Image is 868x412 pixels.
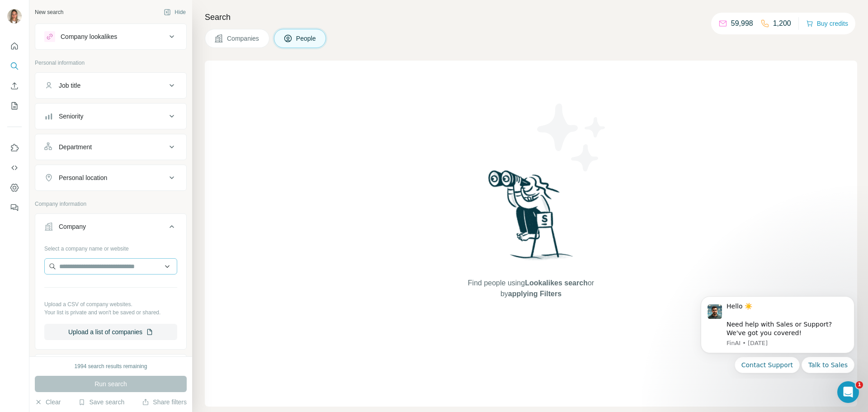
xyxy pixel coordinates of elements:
button: Share filters [142,398,187,407]
button: Dashboard [7,180,22,196]
span: Find people using or by [458,278,603,299]
iframe: Intercom notifications message [687,288,868,379]
p: Personal information [35,59,187,67]
div: Company [59,222,86,231]
div: Personal location [59,173,107,182]
button: Personal location [35,167,186,189]
div: Company lookalikes [61,32,117,41]
button: Department [35,136,186,158]
img: Surfe Illustration - Stars [531,97,613,178]
div: Department [59,142,92,152]
iframe: Intercom live chat [837,381,859,403]
div: Seniority [59,112,83,121]
h4: Search [205,11,857,24]
p: Upload a CSV of company websites. [44,300,177,308]
span: People [296,34,317,43]
button: Search [7,58,22,74]
img: Avatar [7,9,22,24]
button: Feedback [7,199,22,216]
button: Company [35,216,186,241]
button: Quick start [7,38,22,54]
button: Upload a list of companies [44,324,177,340]
p: 59,998 [731,18,753,29]
div: 1994 search results remaining [75,362,147,370]
button: Clear [35,398,61,407]
button: Seniority [35,105,186,127]
div: New search [35,8,63,16]
p: Company information [35,200,187,208]
button: Enrich CSV [7,78,22,94]
p: Your list is private and won't be saved or shared. [44,308,177,317]
button: Save search [78,398,124,407]
span: applying Filters [508,290,561,298]
button: Company lookalikes [35,26,186,47]
button: Use Surfe API [7,160,22,176]
span: 1 [856,381,863,388]
button: My lists [7,98,22,114]
div: Select a company name or website [44,241,177,253]
img: Surfe Illustration - Woman searching with binoculars [484,168,578,269]
div: Job title [59,81,80,90]
span: Lookalikes search [525,279,588,287]
button: Job title [35,75,186,96]
button: Hide [157,5,192,19]
button: Use Surfe on LinkedIn [7,140,22,156]
p: 1,200 [773,18,791,29]
span: Companies [227,34,260,43]
button: Buy credits [806,17,848,30]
